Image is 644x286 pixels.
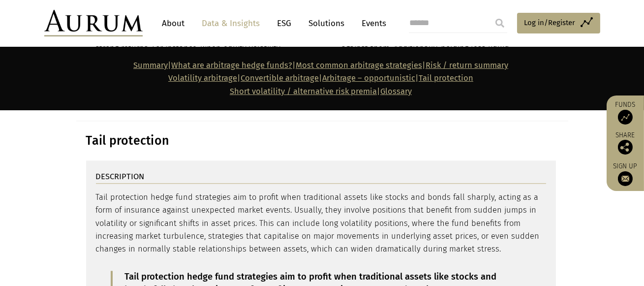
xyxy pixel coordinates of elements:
[618,140,633,155] img: Share this post
[44,10,143,36] img: Aurum
[618,110,633,125] img: Access Funds
[517,13,600,33] a: Log in/Register
[86,133,556,148] h3: Tail protection
[304,14,350,32] a: Solutions
[168,73,419,83] strong: | | |
[426,61,508,70] a: Risk / return summary
[133,61,168,70] a: Summary
[296,61,422,70] a: Most common arbitrage strategies
[241,73,319,83] a: Convertible arbitrage
[419,73,473,83] a: Tail protection
[490,13,510,33] input: Submit
[380,87,412,96] a: Glossary
[168,73,237,83] a: Volatility arbitrage
[230,87,412,96] span: |
[612,162,639,186] a: Sign up
[133,61,426,70] strong: | | |
[171,61,292,70] a: What are arbitrage hedge funds?
[197,14,265,32] a: Data & Insights
[230,87,377,96] a: Short volatility / alternative risk premia
[96,172,145,181] strong: DESCRIPTION
[618,171,633,186] img: Sign up to our newsletter
[612,100,639,125] a: Funds
[273,14,297,32] a: ESG
[322,73,415,83] a: Arbitrage – opportunistic
[524,17,576,29] span: Log in/Register
[157,14,190,32] a: About
[612,132,639,155] div: Share
[357,14,387,32] a: Events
